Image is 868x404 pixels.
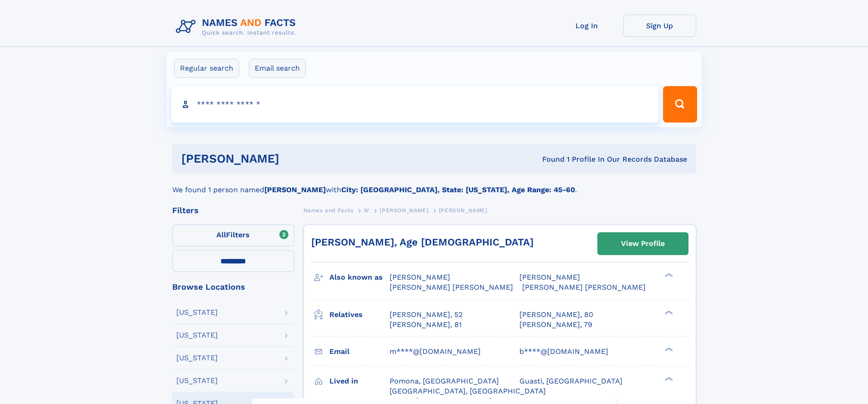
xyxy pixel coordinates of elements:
[519,320,592,330] a: [PERSON_NAME], 79
[364,205,370,216] a: W
[181,153,411,164] h1: [PERSON_NAME]
[380,207,428,214] span: [PERSON_NAME]
[390,273,450,281] span: [PERSON_NAME]
[411,154,687,164] div: Found 1 Profile In Our Records Database
[172,283,294,291] div: Browse Locations
[341,185,575,194] b: City: [GEOGRAPHIC_DATA], State: [US_STATE], Age Range: 45-60
[663,272,673,278] div: ❯
[439,207,488,214] span: [PERSON_NAME]
[623,15,696,37] a: Sign Up
[519,310,593,320] a: [PERSON_NAME], 80
[390,283,513,291] span: [PERSON_NAME] [PERSON_NAME]
[329,307,390,322] h3: Relatives
[390,377,499,385] span: Pomona, [GEOGRAPHIC_DATA]
[172,15,303,39] img: Logo Names and Facts
[519,377,622,385] span: Guasti, [GEOGRAPHIC_DATA]
[176,332,218,339] div: [US_STATE]
[172,225,294,246] label: Filters
[519,273,580,281] span: [PERSON_NAME]
[663,309,673,315] div: ❯
[329,344,390,359] h3: Email
[380,205,428,216] a: [PERSON_NAME]
[176,354,218,362] div: [US_STATE]
[303,205,354,216] a: Names and Facts
[311,236,534,248] a: [PERSON_NAME], Age [DEMOGRAPHIC_DATA]
[663,346,673,352] div: ❯
[390,387,546,395] span: [GEOGRAPHIC_DATA], [GEOGRAPHIC_DATA]
[364,207,370,214] span: W
[216,230,226,239] span: All
[174,59,239,78] label: Regular search
[598,233,688,255] a: View Profile
[663,376,673,382] div: ❯
[621,233,665,254] div: View Profile
[329,270,390,285] h3: Also known as
[171,86,659,123] input: search input
[176,309,218,316] div: [US_STATE]
[172,206,294,215] div: Filters
[329,373,390,389] h3: Lived in
[550,15,623,37] a: Log In
[390,320,462,330] a: [PERSON_NAME], 81
[522,283,646,291] span: [PERSON_NAME] [PERSON_NAME]
[264,185,326,194] b: [PERSON_NAME]
[172,174,696,195] div: We found 1 person named with .
[176,377,218,384] div: [US_STATE]
[663,86,697,123] button: Search Button
[249,59,306,78] label: Email search
[390,310,462,320] a: [PERSON_NAME], 52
